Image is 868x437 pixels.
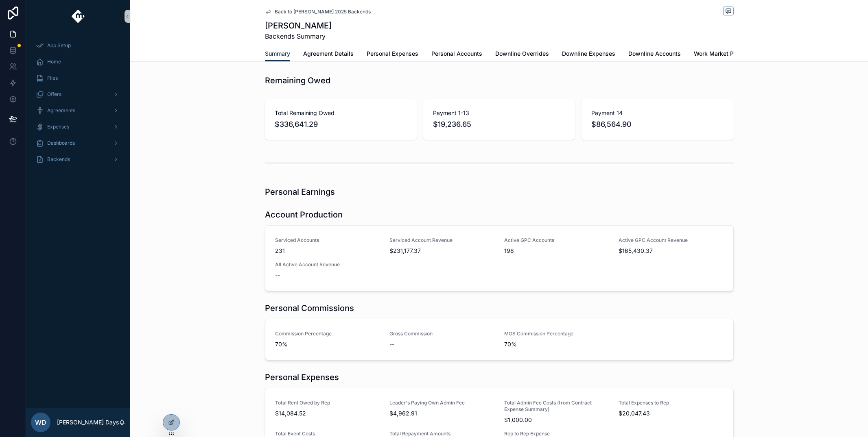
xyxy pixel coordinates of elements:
span: MOS Commission Percentage [504,330,609,337]
h1: [PERSON_NAME] [265,20,332,31]
span: Total Repayment Amounts [389,430,494,437]
span: $1,000.00 [504,416,609,424]
span: Backends [47,156,70,163]
a: Offers [31,87,125,102]
span: Total Expenses to Rep [619,400,724,406]
span: Payment 1-13 [433,109,565,117]
a: Agreement Details [303,46,354,63]
a: Downline Accounts [628,46,681,63]
a: Personal Accounts [431,46,482,63]
span: Total Event Costs [275,430,380,437]
a: Agreements [31,103,125,118]
p: [PERSON_NAME] Days [57,418,119,426]
a: Home [31,54,125,69]
span: 198 [504,247,609,255]
span: Serviced Account Revenue [389,237,494,244]
a: Personal Expenses [367,46,418,63]
h1: Personal Earnings [265,186,335,198]
span: Offers [47,91,61,98]
span: 231 [275,247,380,255]
a: Backends [31,152,125,167]
span: Summary [265,50,290,58]
span: $165,430.37 [619,247,724,255]
span: 70% [275,340,380,348]
span: Personal Accounts [431,50,482,58]
span: Gross Commission [389,330,494,337]
span: -- [275,271,280,279]
span: Rep to Rep Expense [504,430,609,437]
span: Expenses [47,124,69,130]
span: All Active Account Revenue [275,261,380,268]
span: $231,177.37 [389,247,494,255]
span: Total Rent Owed by Rep [275,400,380,406]
a: Dashboards [31,136,125,150]
a: Downline Expenses [562,46,615,63]
span: Downline Accounts [628,50,681,58]
span: Backends Summary [265,31,332,41]
span: App Setup [47,42,71,49]
span: Dashboards [47,140,75,146]
span: Leader's Paying Own Admin Fee [389,400,494,406]
span: Agreement Details [303,50,354,58]
span: WD [35,417,46,427]
h1: Personal Expenses [265,372,339,383]
span: Active GPC Account Revenue [619,237,724,244]
a: Back to [PERSON_NAME] 2025 Backends [265,9,371,15]
span: Downline Overrides [495,50,549,58]
span: Active GPC Accounts [504,237,609,244]
h1: Remaining Owed [265,75,330,86]
span: $20,047.43 [619,409,724,417]
a: Summary [265,46,290,62]
span: Total Admin Fee Costs (from Contract Expense Summary) [504,400,609,413]
div: scrollable content [26,33,130,177]
span: Agreements [47,107,75,114]
span: Back to [PERSON_NAME] 2025 Backends [275,9,371,15]
span: Home [47,59,61,65]
h1: Personal Commissions [265,302,354,314]
span: Payment 14 [591,109,724,117]
span: Work Market Payments [694,50,757,58]
span: Serviced Accounts [275,237,380,244]
span: $86,564.90 [591,119,724,130]
h1: Account Production [265,209,343,220]
span: Downline Expenses [562,50,615,58]
span: Total Remaining Owed [275,109,407,117]
span: Personal Expenses [367,50,418,58]
a: Files [31,71,125,85]
span: $336,641.29 [275,119,407,130]
span: Files [47,75,58,81]
span: Commission Percentage [275,330,380,337]
span: $19,236.65 [433,119,565,130]
a: Expenses [31,120,125,134]
span: 70% [504,340,609,348]
a: Downline Overrides [495,46,549,63]
a: App Setup [31,38,125,53]
span: $14,084.52 [275,409,380,417]
span: $4,962.91 [389,409,494,417]
span: -- [389,340,394,348]
a: Work Market Payments [694,46,757,63]
img: App logo [72,10,85,23]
